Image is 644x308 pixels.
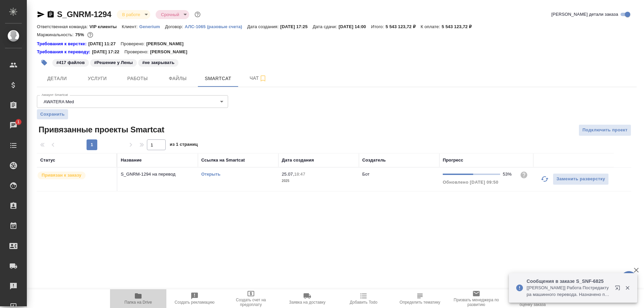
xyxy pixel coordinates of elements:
[121,157,142,164] div: Название
[527,285,610,298] p: [[PERSON_NAME]] Работа Постредактура машинного перевода. Назначено подразделение "MedLinguists"
[165,24,185,29] p: Договор:
[47,10,55,18] button: Скопировать ссылку
[537,171,553,187] button: Обновить прогресс
[201,157,245,164] div: Ссылка на Smartcat
[56,59,85,66] p: #417 файлов
[611,281,627,297] button: Открыть в новой вкладке
[40,111,65,118] span: Сохранить
[37,95,228,108] div: AWATERA Med
[40,157,55,164] div: Статус
[371,24,385,29] p: Итого:
[202,74,234,83] span: Smartcat
[170,140,198,150] span: из 1 страниц
[81,74,113,83] span: Услуги
[527,278,610,285] p: Сообщения в заказе S_SNF-6825
[185,24,247,29] p: АЛС-1065 (разовые счета)
[159,12,181,17] button: Срочный
[138,59,179,65] span: не закрывать
[193,10,202,19] button: Доп статусы указывают на важность/срочность заказа
[621,285,634,291] button: Закрыть
[121,171,195,178] p: S_GNRM-1294 на перевод
[42,172,82,179] p: Привязан к заказу
[37,10,45,18] button: Скопировать ссылку для ЯМессенджера
[150,49,192,55] p: [PERSON_NAME]
[90,59,138,65] span: Решение у Лены
[37,109,68,119] button: Сохранить
[280,24,313,29] p: [DATE] 17:25
[282,178,356,184] p: 2025
[294,172,305,177] p: 18:47
[162,74,194,83] span: Файлы
[117,10,150,19] div: В работе
[339,24,371,29] p: [DATE] 14:00
[201,172,220,177] a: Открыть
[37,24,90,29] p: Ответственная команда:
[41,74,73,83] span: Детали
[121,41,147,47] p: Проверено:
[156,10,189,19] div: В работе
[124,49,150,55] p: Проверено:
[139,23,165,29] a: Generium
[88,41,121,47] p: [DATE] 11:27
[37,124,164,135] span: Привязанные проекты Smartcat
[57,10,111,19] a: S_GNRM-1294
[122,24,139,29] p: Клиент:
[142,59,174,66] p: #не закрывать
[282,157,314,164] div: Дата создания
[421,24,442,29] p: К оплате:
[86,30,95,39] button: 975997.50 RUB; 98560.00 UAH;
[120,12,142,17] button: В работе
[75,32,86,37] p: 75%
[37,49,92,55] div: Нажми, чтобы открыть папку с инструкцией
[13,119,23,125] span: 1
[247,24,280,29] p: Дата создания:
[443,180,498,185] span: Обновлено [DATE] 09:50
[313,24,338,29] p: Дата сдачи:
[92,49,124,55] p: [DATE] 17:22
[37,32,75,37] p: Маржинальность:
[553,173,609,185] button: Заменить разверстку
[579,124,631,136] button: Подключить проект
[42,99,76,105] button: AWATERA Med
[52,59,90,65] span: 417 файлов
[37,49,92,55] a: Требования к переводу:
[362,172,370,177] p: Бот
[386,24,421,29] p: 5 543 123,72 ₽
[90,24,122,29] p: VIP клиенты
[443,157,463,164] div: Прогресс
[2,117,25,134] a: 1
[37,55,52,70] button: Добавить тэг
[121,74,154,83] span: Работы
[621,271,637,288] button: 🙏
[94,59,133,66] p: #Решение у Лены
[582,126,628,134] span: Подключить проект
[146,41,189,47] p: [PERSON_NAME]
[503,171,515,178] div: 53%
[551,11,618,18] span: [PERSON_NAME] детали заказа
[242,74,274,82] span: Чат
[185,23,247,29] a: АЛС-1065 (разовые счета)
[37,41,88,47] div: Нажми, чтобы открыть папку с инструкцией
[139,24,165,29] p: Generium
[282,172,294,177] p: 25.07,
[259,74,267,82] svg: Подписаться
[442,24,477,29] p: 5 543 123,72 ₽
[37,41,88,47] a: Требования к верстке:
[362,157,386,164] div: Создатель
[556,175,605,183] span: Заменить разверстку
